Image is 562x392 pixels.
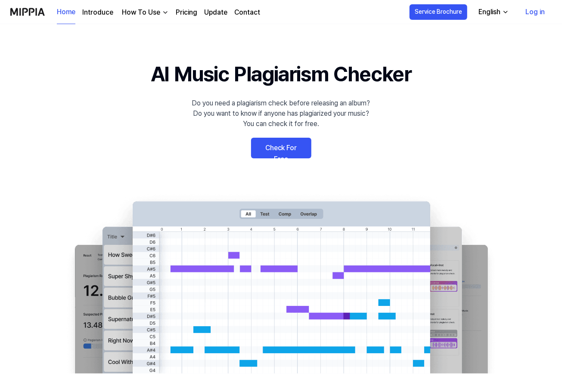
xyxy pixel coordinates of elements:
div: English [477,7,502,17]
h1: AI Music Plagiarism Checker [151,59,411,90]
a: Check For Free [251,138,311,158]
img: main Image [57,193,505,373]
button: English [472,3,514,21]
a: Pricing [176,7,197,18]
div: Do you need a plagiarism check before releasing an album? Do you want to know if anyone has plagi... [192,98,370,129]
button: Service Brochure [410,4,467,20]
button: How To Use [120,7,169,18]
a: Update [204,7,227,18]
a: Home [57,0,75,24]
a: Introduce [82,7,113,18]
img: down [162,9,169,16]
a: Contact [234,7,260,18]
div: How To Use [120,7,162,18]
